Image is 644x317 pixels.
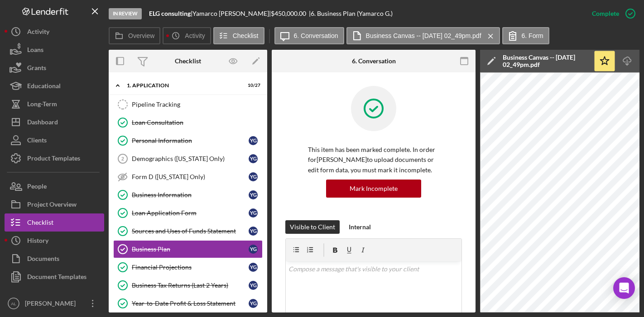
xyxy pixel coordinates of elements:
div: Grants [27,59,46,79]
div: Dashboard [27,113,58,133]
a: Business PlanYG [113,240,263,258]
button: Project Overview [5,195,104,213]
div: Educational [27,77,61,97]
div: Complete [592,5,619,23]
div: Open Intercom Messenger [613,277,635,299]
div: Y G [249,263,258,272]
a: Personal InformationYG [113,132,263,150]
div: Mark Incomplete [350,180,398,198]
div: Y G [249,136,258,145]
a: Year-to-Date Profit & Loss StatementYG [113,294,263,312]
div: Business Tax Returns (Last 2 Years) [132,282,249,289]
button: Loans [5,41,104,59]
button: Checklist [5,213,104,232]
button: History [5,232,104,250]
button: Product Templates [5,149,104,167]
button: Grants [5,59,104,77]
label: Business Canvas -- [DATE] 02_49pm.pdf [366,32,481,39]
button: 6. Form [502,27,549,44]
div: Checklist [175,57,201,65]
button: Document Templates [5,268,104,286]
label: 6. Conversation [294,32,338,39]
div: Business Canvas -- [DATE] 02_49pm.pdf [503,54,589,68]
a: Loan Consultation [113,114,263,132]
div: Yamarco [PERSON_NAME] | [192,10,271,17]
label: Activity [185,32,205,39]
div: Visible to Client [290,220,335,234]
div: Loans [27,41,43,61]
button: Educational [5,77,104,95]
a: Long-Term [5,95,104,113]
button: AL[PERSON_NAME] [5,294,104,312]
div: Checklist [27,213,53,234]
div: Business Plan [132,246,249,253]
b: ELG consulting [149,9,191,17]
a: Loan Application FormYG [113,204,263,222]
text: AL [11,301,16,306]
div: 1. Application [127,83,238,88]
div: Financial Projections [132,264,249,271]
a: Form D ([US_STATE] Only)YG [113,168,263,186]
a: Sources and Uses of Funds StatementYG [113,222,263,240]
div: | 6. Business Plan (Yamarco G.) [309,10,393,17]
a: Business InformationYG [113,186,263,204]
div: 6. Conversation [352,57,396,65]
a: Business Tax Returns (Last 2 Years)YG [113,276,263,294]
button: People [5,177,104,195]
div: Document Templates [27,268,87,288]
div: Sources and Uses of Funds Statement [132,227,249,235]
a: Financial ProjectionsYG [113,258,263,276]
a: Pipeline Tracking [113,95,263,114]
div: Product Templates [27,149,80,170]
div: Pipeline Tracking [132,101,262,108]
label: Overview [128,32,154,39]
div: Y G [249,299,258,308]
button: Documents [5,250,104,268]
div: Y G [249,190,258,199]
label: Checklist [233,32,259,39]
div: History [27,232,48,252]
div: | [149,10,192,17]
button: Internal [344,220,375,234]
div: Documents [27,250,59,270]
div: In Review [109,8,142,19]
button: Visible to Client [285,220,340,234]
button: 6. Conversation [274,27,344,44]
div: Demographics ([US_STATE] Only) [132,155,249,162]
div: Year-to-Date Profit & Loss Statement [132,300,249,307]
div: People [27,177,47,198]
div: Y G [249,172,258,181]
div: [PERSON_NAME] [23,294,82,315]
button: Checklist [213,27,264,44]
div: $450,000.00 [271,10,309,17]
div: Loan Application Form [132,209,249,217]
p: This item has been marked complete. In order for [PERSON_NAME] to upload documents or edit form d... [308,145,439,175]
button: Activity [5,23,104,41]
div: Long-Term [27,95,57,115]
div: Personal Information [132,137,249,144]
tspan: 2 [121,156,124,161]
div: Form D ([US_STATE] Only) [132,173,249,180]
div: Y G [249,227,258,236]
button: Overview [109,27,160,44]
div: Y G [249,154,258,163]
div: Activity [27,23,49,43]
button: Business Canvas -- [DATE] 02_49pm.pdf [346,27,500,44]
div: Y G [249,208,258,218]
div: Clients [27,131,47,151]
button: Dashboard [5,113,104,131]
button: Clients [5,131,104,149]
div: Internal [349,220,371,234]
a: 2Demographics ([US_STATE] Only)YG [113,150,263,168]
button: Complete [583,5,639,23]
